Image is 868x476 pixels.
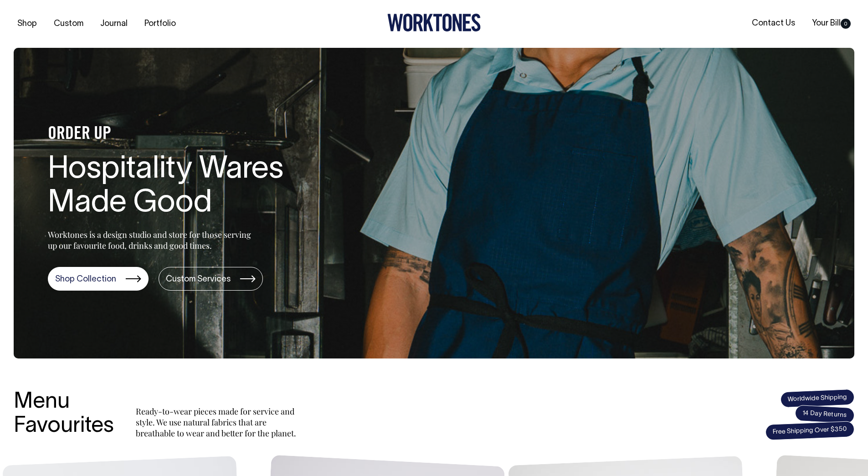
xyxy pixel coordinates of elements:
[14,16,41,31] a: Shop
[748,16,799,31] a: Contact Us
[765,421,854,440] span: Free Shipping Over $350
[48,125,339,144] h4: ORDER UP
[48,267,149,291] a: Shop Collection
[48,153,339,221] h1: Hospitality Wares Made Good
[14,390,114,439] h3: Menu Favourites
[97,16,131,31] a: Journal
[780,389,854,408] span: Worldwide Shipping
[841,19,851,29] span: 0
[141,16,180,31] a: Portfolio
[159,267,263,291] a: Custom Services
[48,229,255,251] p: Worktones is a design studio and store for those serving up our favourite food, drinks and good t...
[136,406,300,439] p: Ready-to-wear pieces made for service and style. We use natural fabrics that are breathable to we...
[795,405,855,424] span: 14 Day Returns
[50,16,87,31] a: Custom
[808,16,854,31] a: Your Bill0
